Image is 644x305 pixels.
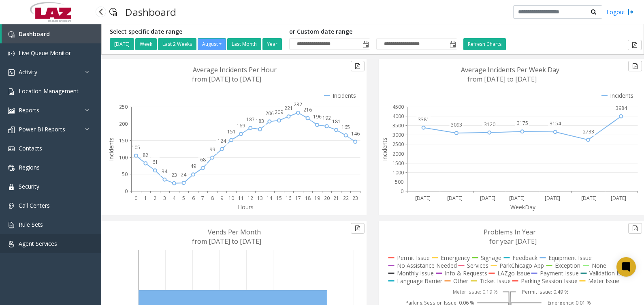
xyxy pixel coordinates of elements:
text: 23 [171,172,177,178]
text: [DATE] [447,195,463,202]
img: 'icon' [8,165,15,171]
text: Average Incidents Per Week Day [461,65,559,74]
text: 151 [227,128,236,135]
text: 3984 [616,105,627,112]
span: Regions [19,163,40,171]
text: 3381 [418,116,429,123]
text: 3175 [517,120,528,127]
a: Logout [606,8,634,16]
text: 24 [181,171,187,178]
img: 'icon' [8,203,15,209]
span: Toggle popup [448,39,457,50]
text: 10 [228,195,234,202]
text: 17 [295,195,301,202]
h3: Dashboard [121,2,180,22]
text: 19 [314,195,320,202]
span: Rule Sets [19,221,43,228]
text: [DATE] [480,195,495,202]
text: [DATE] [545,195,560,202]
text: [DATE] [415,195,431,202]
span: Reports [19,106,39,114]
span: Contacts [19,144,42,152]
button: Export to pdf [628,223,642,234]
text: 2500 [392,141,404,148]
text: 150 [119,137,128,144]
span: Agent Services [19,240,57,247]
text: 0 [134,195,137,202]
text: 34 [162,168,168,175]
text: from [DATE] to [DATE] [192,237,261,246]
h5: Select specific date range [110,28,283,35]
img: 'icon' [8,146,15,152]
text: 196 [313,113,322,120]
text: 181 [332,118,341,125]
text: 192 [322,114,331,121]
img: 'icon' [8,69,15,76]
text: 1000 [392,169,404,176]
span: Location Management [19,87,79,95]
text: WeekDay [510,203,536,211]
text: 13 [257,195,263,202]
text: from [DATE] to [DATE] [192,75,261,84]
button: Week [135,38,157,50]
text: 4000 [392,113,404,120]
img: 'icon' [8,50,15,57]
span: Security [19,183,39,190]
text: 23 [352,195,358,202]
text: 200 [119,120,128,127]
text: Incidents [381,137,388,161]
text: 105 [132,144,140,151]
button: Export to pdf [351,61,365,71]
img: 'icon' [8,184,15,190]
span: Dashboard [19,30,50,38]
text: 3500 [392,122,404,129]
text: 21 [333,195,339,202]
text: 4 [173,195,176,202]
text: 5 [182,195,185,202]
text: Hours [238,203,254,211]
text: 169 [237,122,245,129]
text: 1500 [392,160,404,167]
text: 165 [341,124,350,131]
text: 500 [395,178,403,185]
text: Incidents [107,137,115,161]
text: 3120 [484,121,495,128]
button: August [198,38,226,50]
button: [DATE] [110,38,134,50]
span: Toggle popup [361,39,370,50]
text: 9 [220,195,223,202]
text: 250 [119,103,128,110]
text: 22 [343,195,349,202]
text: Average Incidents Per Hour [193,65,277,74]
button: Last Month [227,38,261,50]
text: 6 [192,195,195,202]
text: 68 [200,156,206,163]
text: 2733 [583,128,594,135]
text: 61 [152,159,158,165]
text: 0 [401,188,403,195]
text: 15 [276,195,282,202]
text: 3000 [392,131,404,138]
text: 124 [218,137,226,144]
text: 216 [303,106,312,113]
img: 'icon' [8,222,15,228]
text: 18 [305,195,311,202]
text: 50 [122,171,128,178]
text: 221 [284,105,293,112]
text: 82 [143,152,148,159]
img: logout [627,8,634,16]
img: 'icon' [8,107,15,114]
a: Dashboard [2,24,101,43]
text: 206 [265,110,274,117]
text: 12 [247,195,253,202]
text: 3093 [451,121,462,128]
img: 'icon' [8,88,15,95]
text: 20 [324,195,330,202]
img: 'icon' [8,127,15,133]
text: 8 [211,195,214,202]
img: 'icon' [8,241,15,247]
span: Activity [19,68,37,76]
text: 14 [267,195,273,202]
text: for year [DATE] [489,237,537,246]
span: Power BI Reports [19,125,65,133]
